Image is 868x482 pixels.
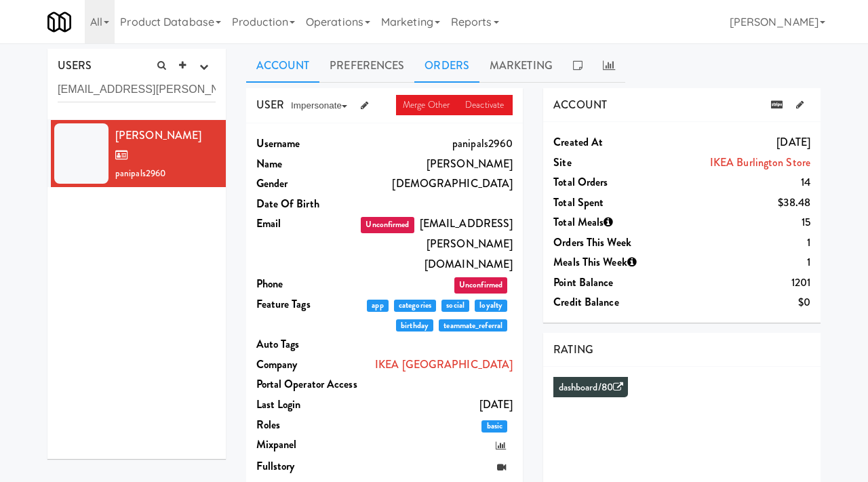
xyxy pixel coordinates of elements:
span: ACCOUNT [553,97,607,113]
span: teammate_referral [439,319,507,332]
dt: Site [553,153,656,173]
dd: $0 [656,292,810,313]
dt: Gender [256,174,359,194]
span: loyalty [475,300,507,312]
dt: Feature Tags [256,294,359,315]
dd: [DEMOGRAPHIC_DATA] [359,174,513,194]
dd: 15 [656,212,810,233]
li: [PERSON_NAME]panipals2960 [47,120,226,188]
dd: [DATE] [359,395,513,415]
dt: Auto Tags [256,334,359,355]
dt: Orders This Week [553,233,656,253]
a: IKEA Burlington Store [710,155,810,170]
a: Orders [414,49,479,83]
dd: 1 [656,252,810,273]
dd: $38.48 [656,193,810,213]
dt: Created at [553,132,656,153]
dt: Total Meals [553,212,656,233]
dt: Last login [256,395,359,415]
span: Unconfirmed [361,217,414,233]
a: IKEA [GEOGRAPHIC_DATA] [375,357,513,372]
dt: Date Of Birth [256,194,359,214]
img: Micromart [47,10,71,34]
dt: Name [256,154,359,174]
a: Deactivate [458,95,513,115]
a: Merge Other [396,95,458,115]
span: categories [394,300,436,312]
a: Account [246,49,320,83]
span: RATING [553,342,593,357]
dd: 14 [656,172,810,193]
dd: [EMAIL_ADDRESS][PERSON_NAME][DOMAIN_NAME] [359,214,513,274]
a: dashboard/80 [559,380,623,395]
span: Unconfirmed [454,277,507,294]
button: Impersonate [284,96,354,116]
dd: 1 [656,233,810,253]
dt: Meals This Week [553,252,656,273]
span: USERS [58,58,92,73]
dt: Username [256,134,359,154]
dt: Phone [256,274,359,294]
dt: Point Balance [553,273,656,293]
a: Preferences [319,49,414,83]
dt: Total Orders [553,172,656,193]
dt: Portal Operator Access [256,374,359,395]
dt: Roles [256,415,359,435]
dd: [PERSON_NAME] [359,154,513,174]
dd: [DATE] [656,132,810,153]
span: [PERSON_NAME] [115,127,201,163]
span: USER [256,97,284,113]
dt: Credit Balance [553,292,656,313]
span: basic [481,420,507,433]
dt: Mixpanel [256,435,359,455]
span: panipals2960 [115,167,165,180]
dd: panipals2960 [359,134,513,154]
dt: Total Spent [553,193,656,213]
dt: Email [256,214,359,234]
a: Marketing [479,49,563,83]
input: Search user [58,77,216,102]
span: birthday [396,319,433,332]
span: social [441,300,469,312]
dd: 1201 [656,273,810,293]
dt: Fullstory [256,456,359,477]
span: app [367,300,389,312]
dt: Company [256,355,359,375]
